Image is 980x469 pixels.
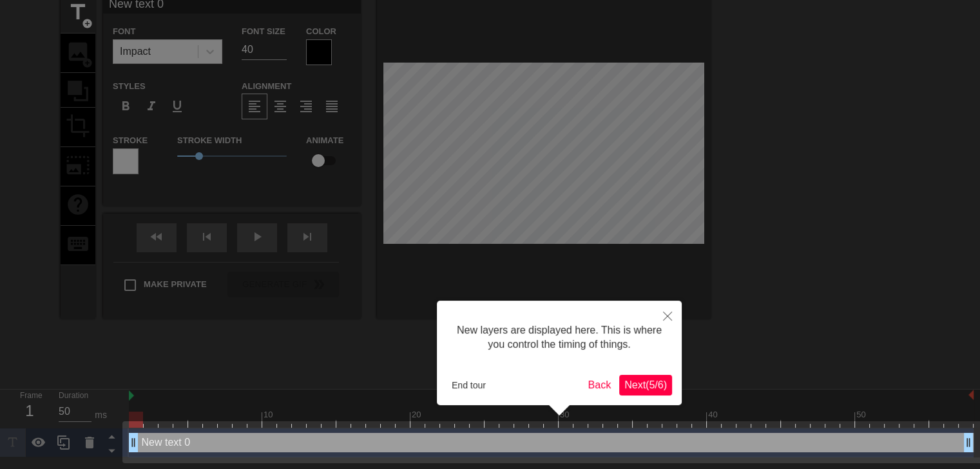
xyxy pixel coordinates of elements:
[447,310,672,365] div: New layers are displayed here. This is where you control the timing of things.
[653,301,682,330] button: Close
[583,375,617,395] button: Back
[624,379,667,390] span: Next ( 5 / 6 )
[619,375,672,395] button: Next
[447,375,491,395] button: End tour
